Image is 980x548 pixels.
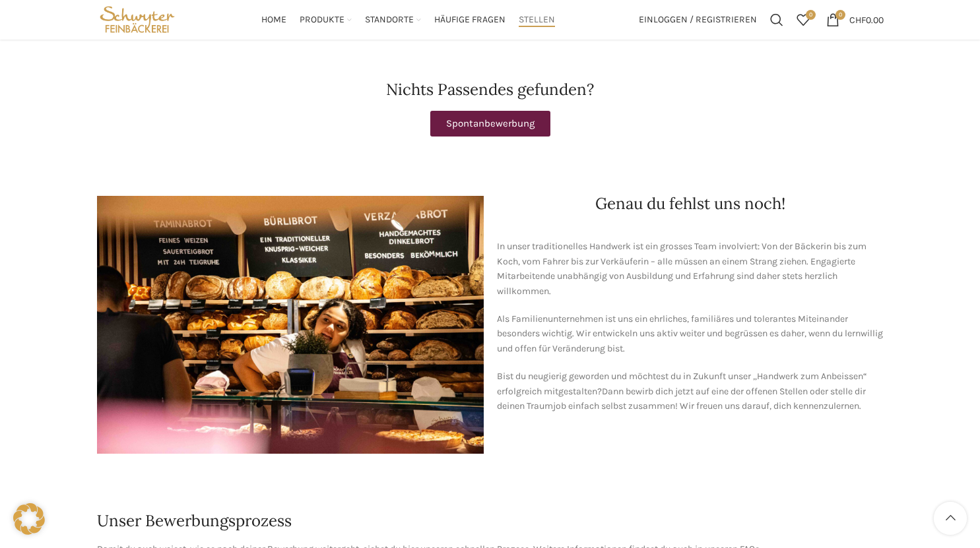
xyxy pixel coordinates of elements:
[261,14,286,26] span: Home
[97,513,884,529] h2: Unser Bewerbungsprozess
[184,7,632,33] div: Main navigation
[97,13,178,24] a: Site logo
[434,7,506,33] a: Häufige Fragen
[497,196,884,212] h2: Genau du fehlst uns noch!
[849,14,884,25] bdi: 0.00
[434,14,506,26] span: Häufige Fragen
[519,14,555,26] span: Stellen
[300,14,344,26] span: Produkte
[820,7,890,33] a: 0 CHF0.00
[764,7,790,33] a: Suchen
[639,15,757,24] span: Einloggen / Registrieren
[365,7,421,33] a: Standorte
[632,7,764,33] a: Einloggen / Registrieren
[806,10,816,20] span: 0
[365,14,414,26] span: Standorte
[519,7,555,33] a: Stellen
[97,82,884,98] h2: Nichts Passendes gefunden?
[934,502,967,535] a: Scroll to top button
[790,7,816,33] div: Meine Wunschliste
[497,386,866,411] span: Dann bewirb dich jetzt auf eine der offenen Stellen oder stelle dir deinen Traumjob einfach selbs...
[261,7,286,33] a: Home
[446,119,535,129] span: Spontanbewerbung
[300,7,352,33] a: Produkte
[835,10,845,20] span: 0
[790,7,816,33] a: 0
[849,14,866,25] span: CHF
[497,371,867,396] span: Bist du neugierig geworden und möchtest du in Zukunft unser „Handwerk zum Anbeissen“ erfolgreich ...
[497,313,883,354] span: Als Familienunternehmen ist uns ein ehrliches, familiäres und tolerantes Miteinander besonders wi...
[497,239,884,299] p: In unser traditionelles Handwerk ist ein grosses Team involviert: Von der Bäckerin bis zum Koch, ...
[430,111,550,137] a: Spontanbewerbung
